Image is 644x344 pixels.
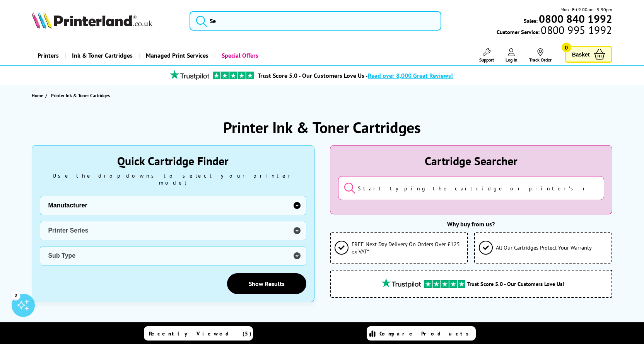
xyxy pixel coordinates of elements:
[367,326,476,341] a: Compare Products
[65,46,138,65] a: Ink & Toner Cartridges
[539,12,612,26] b: 0800 840 1992
[467,280,564,288] span: Trust Score 5.0 - Our Customers Love Us!
[149,330,252,337] span: Recently Viewed (5)
[352,240,463,255] span: FREE Next Day Delivery On Orders Over £125 ex VAT*
[72,46,133,65] span: Ink & Toner Cartridges
[144,326,253,341] a: Recently Viewed (5)
[479,57,494,63] span: Support
[479,48,494,63] a: Support
[258,72,453,79] a: Trust Score 5.0 - Our Customers Love Us -Read over 8,000 Great Reviews!
[506,57,518,63] span: Log In
[572,49,590,60] span: Basket
[506,48,518,63] a: Log In
[378,278,424,288] img: trustpilot rating
[213,72,254,79] img: trustpilot rating
[32,12,152,29] img: Printerland Logo
[524,17,538,24] span: Sales:
[40,153,306,168] div: Quick Cartridge Finder
[379,330,473,337] span: Compare Products
[338,176,604,200] input: Start typing the cartridge or printer's name...
[223,117,421,137] h1: Printer Ink & Toner Cartridges
[138,46,214,65] a: Managed Print Services
[497,26,612,36] span: Customer Service:
[538,15,612,22] a: 0800 840 1992
[529,48,552,63] a: Track Order
[214,46,264,65] a: Special Offers
[32,12,179,30] a: Printerland Logo
[32,91,45,99] a: Home
[227,273,306,294] a: Show Results
[368,72,453,79] span: Read over 8,000 Great Reviews!
[496,244,592,251] span: All Our Cartridges Protect Your Warranty
[424,280,465,288] img: trustpilot rating
[12,291,20,300] div: 2
[32,322,612,334] h2: Shop By Brand
[338,153,604,168] div: Cartridge Searcher
[32,46,65,65] a: Printers
[562,43,571,52] span: 0
[565,46,612,63] a: Basket 0
[166,70,213,80] img: trustpilot rating
[190,11,442,31] input: Se
[40,172,306,186] div: Use the drop-downs to select your printer model
[330,220,612,228] div: Why buy from us?
[51,92,110,98] span: Printer Ink & Toner Cartridges
[560,6,612,13] span: Mon - Fri 9:00am - 5:30pm
[540,26,612,34] span: 0800 995 1992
